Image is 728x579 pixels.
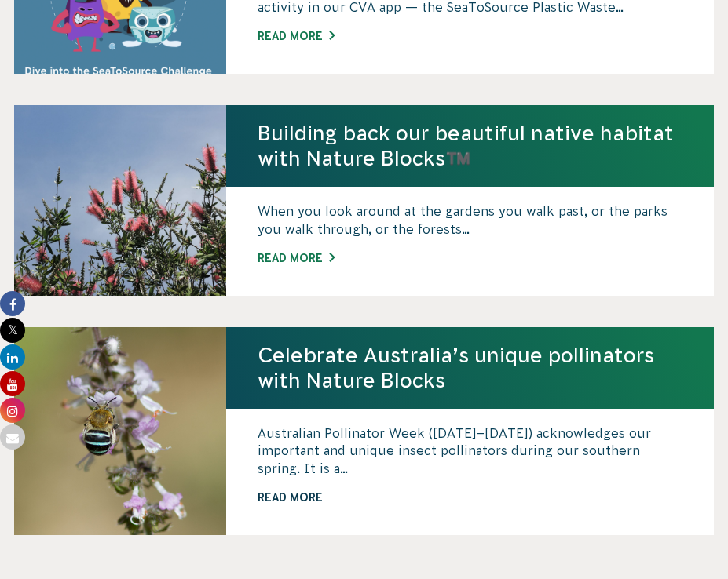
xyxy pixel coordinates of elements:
a: Celebrate Australia’s unique pollinators with Nature Blocks [258,343,682,393]
a: Read More [258,28,682,45]
a: Read More [258,250,682,267]
a: Read More [258,490,682,506]
p: When you look around at the gardens you walk past, or the parks you walk through, or the forests… [258,202,682,238]
p: Australian Pollinator Week ([DATE]–[DATE]) acknowledges our important and unique insect pollinato... [258,424,682,477]
a: Building back our beautiful native habitat with Nature Blocks™️ [258,121,682,171]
